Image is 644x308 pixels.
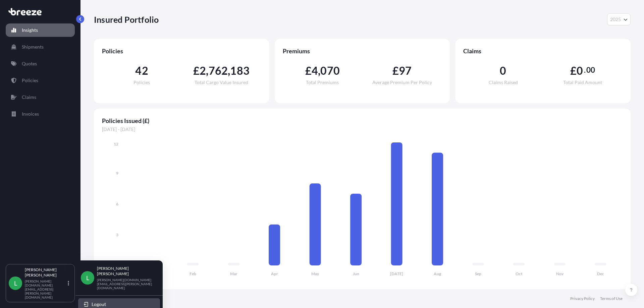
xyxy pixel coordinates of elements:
[563,80,602,85] span: Total Paid Amount
[22,27,38,34] p: Insights
[228,65,230,76] span: ,
[116,232,118,237] tspan: 3
[318,65,320,76] span: ,
[607,13,631,25] button: Year Selector
[22,111,39,117] p: Invoices
[135,65,148,76] span: 42
[489,80,518,85] span: Claims Raised
[190,271,196,276] tspan: Feb
[206,65,208,76] span: ,
[372,80,432,85] span: Average Premium Per Policy
[6,74,75,87] a: Policies
[195,80,248,85] span: Total Cargo Value Insured
[230,271,237,276] tspan: Mar
[312,65,318,76] span: 4
[392,65,399,76] span: £
[399,65,412,76] span: 97
[209,65,228,76] span: 762
[25,279,66,299] p: [PERSON_NAME][DOMAIN_NAME][EMAIL_ADDRESS][PERSON_NAME][DOMAIN_NAME]
[390,271,403,276] tspan: [DATE]
[22,60,37,67] p: Quotes
[97,278,152,290] p: [PERSON_NAME][DOMAIN_NAME][EMAIL_ADDRESS][PERSON_NAME][DOMAIN_NAME]
[86,274,89,281] span: L
[114,141,118,146] tspan: 12
[116,171,118,176] tspan: 9
[200,65,206,76] span: 2
[102,117,623,125] span: Policies Issued (£)
[97,266,152,276] p: [PERSON_NAME] [PERSON_NAME]
[6,107,75,121] a: Invoices
[500,65,506,76] span: 0
[475,271,481,276] tspan: Sep
[102,126,623,133] span: [DATE] - [DATE]
[570,65,577,76] span: £
[92,301,106,308] span: Logout
[94,14,159,25] p: Insured Portfolio
[14,280,17,287] span: L
[102,47,261,55] span: Policies
[283,47,442,55] span: Premiums
[597,271,604,276] tspan: Dec
[116,201,118,206] tspan: 6
[311,271,319,276] tspan: May
[610,16,621,23] span: 2025
[22,77,38,84] p: Policies
[600,296,623,301] a: Terms of Use
[6,23,75,37] a: Insights
[271,271,278,276] tspan: Apr
[230,65,250,76] span: 183
[193,65,200,76] span: £
[463,47,623,55] span: Claims
[306,80,339,85] span: Total Premiums
[6,90,75,104] a: Claims
[586,67,595,73] span: 00
[320,65,340,76] span: 070
[570,296,595,301] a: Privacy Policy
[25,267,66,278] p: [PERSON_NAME] [PERSON_NAME]
[434,271,441,276] tspan: Aug
[584,67,586,73] span: .
[577,65,583,76] span: 0
[353,271,359,276] tspan: Jun
[305,65,312,76] span: £
[22,44,44,50] p: Shipments
[22,94,36,101] p: Claims
[516,271,523,276] tspan: Oct
[6,57,75,70] a: Quotes
[6,40,75,54] a: Shipments
[133,80,150,85] span: Policies
[556,271,564,276] tspan: Nov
